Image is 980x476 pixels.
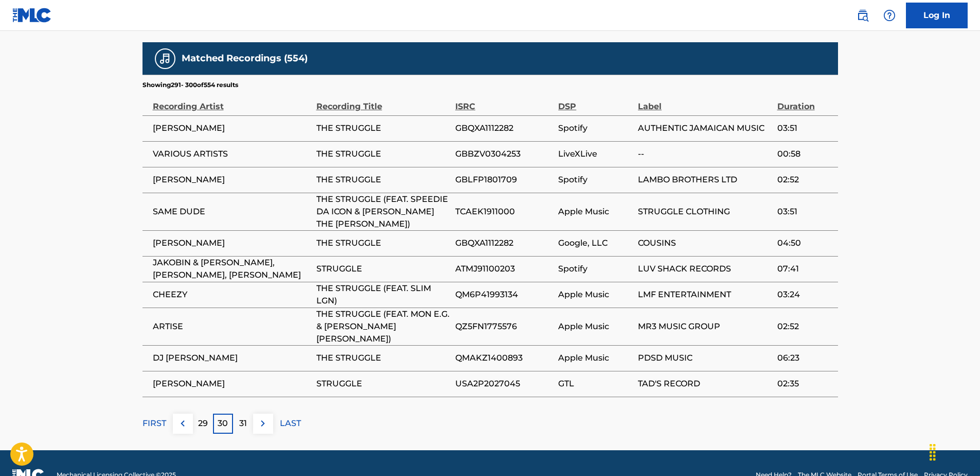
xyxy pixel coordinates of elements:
span: Apple Music [558,206,633,218]
div: Duration [777,90,833,113]
h5: Matched Recordings (554) [182,53,308,64]
span: COUSINS [638,237,772,249]
p: 31 [239,417,247,430]
span: VARIOUS ARTISTS [153,148,311,160]
span: 02:52 [777,174,833,186]
span: JAKOBIN & [PERSON_NAME], [PERSON_NAME], [PERSON_NAME] [153,257,311,281]
span: MR3 MUSIC GROUP [638,320,772,333]
span: QMAKZ1400893 [455,352,553,364]
span: [PERSON_NAME] [153,122,311,134]
span: Apple Music [558,288,633,301]
span: GBQXA1112282 [455,237,553,249]
iframe: Chat Widget [929,427,980,476]
img: left [176,417,189,430]
span: LiveXLive [558,148,633,160]
span: QZ5FN1775576 [455,320,553,333]
img: search [857,9,869,22]
span: THE STRUGGLE (FEAT. MON E.G. & [PERSON_NAME] [PERSON_NAME]) [316,308,450,345]
span: STRUGGLE CLOTHING [638,206,772,218]
span: THE STRUGGLE [316,174,450,186]
span: Spotify [558,122,633,134]
span: [PERSON_NAME] [153,174,311,186]
span: TCAEK1911000 [455,206,553,218]
span: THE STRUGGLE (FEAT. SPEEDIE DA ICON & [PERSON_NAME] THE [PERSON_NAME]) [316,193,450,230]
span: CHEEZY [153,288,311,301]
span: THE STRUGGLE [316,122,450,134]
span: 06:23 [777,352,833,364]
span: TAD'S RECORD [638,378,772,390]
span: THE STRUGGLE [316,352,450,364]
p: 29 [198,417,208,430]
img: help [883,9,896,22]
span: ATMJ91100203 [455,263,553,275]
span: ARTISE [153,320,311,333]
span: 04:50 [777,237,833,249]
span: SAME DUDE [153,206,311,218]
span: [PERSON_NAME] [153,378,311,390]
img: Matched Recordings [159,53,171,65]
img: right [257,417,269,430]
div: Recording Artist [153,90,311,113]
span: 02:52 [777,320,833,333]
a: Public Search [852,5,873,26]
span: Spotify [558,174,633,186]
span: GTL [558,378,633,390]
span: GBLFP1801709 [455,174,553,186]
span: STRUGGLE [316,378,450,390]
span: LAMBO BROTHERS LTD [638,174,772,186]
div: Help [879,5,900,26]
a: Log In [906,3,968,28]
span: Spotify [558,263,633,275]
div: DSP [558,90,633,113]
span: Google, LLC [558,237,633,249]
span: -- [638,148,772,160]
span: 03:24 [777,288,833,301]
span: PDSD MUSIC [638,352,772,364]
span: 00:58 [777,148,833,160]
p: Showing 291 - 300 of 554 results [142,80,238,90]
img: MLC Logo [12,8,52,23]
span: 02:35 [777,378,833,390]
div: Recording Title [316,90,450,113]
p: 30 [218,417,228,430]
div: ISRC [455,90,553,113]
span: QM6P41993134 [455,288,553,301]
span: [PERSON_NAME] [153,237,311,249]
span: THE STRUGGLE (FEAT. SLIM LGN) [316,282,450,307]
p: FIRST [142,417,166,430]
p: LAST [280,417,301,430]
span: USA2P2027045 [455,378,553,390]
span: GBBZV0304253 [455,148,553,160]
span: THE STRUGGLE [316,148,450,160]
span: STRUGGLE [316,263,450,275]
span: DJ [PERSON_NAME] [153,352,311,364]
span: LMF ENTERTAINMENT [638,288,772,301]
span: Apple Music [558,352,633,364]
span: Apple Music [558,320,633,333]
span: GBQXA1112282 [455,122,553,134]
span: LUV SHACK RECORDS [638,263,772,275]
span: AUTHENTIC JAMAICAN MUSIC [638,122,772,134]
span: 07:41 [777,263,833,275]
div: Label [638,90,772,113]
span: THE STRUGGLE [316,237,450,249]
span: 03:51 [777,122,833,134]
span: 03:51 [777,206,833,218]
div: Drag [924,437,941,468]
